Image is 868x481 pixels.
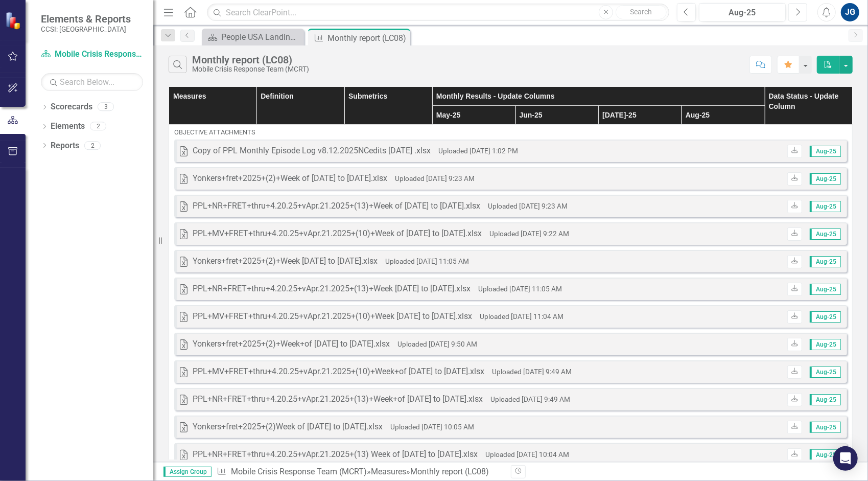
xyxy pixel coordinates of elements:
[5,12,23,30] img: ClearPoint Strategy
[84,141,101,150] div: 2
[438,147,518,155] small: Uploaded [DATE] 1:02 PM
[193,173,387,185] div: Yonkers+fret+2025+(2)+Week of [DATE] to [DATE].xlsx
[371,467,406,476] a: Measures
[810,256,841,267] span: Aug-25
[395,174,475,182] small: Uploaded [DATE] 9:23 AM
[174,128,209,136] span: objective
[231,467,367,476] a: Mobile Crisis Response Team (MCRT)
[51,121,85,132] a: Elements
[41,49,143,60] a: Mobile Crisis Response Team (MCRT)
[163,467,212,477] span: Assign Group
[204,31,301,43] a: People USA Landing Page
[841,3,859,21] button: JG
[41,73,143,91] input: Search Below...
[810,146,841,157] span: Aug-25
[193,449,478,461] div: PPL+NR+FRET+thru+4.20.25+vApr.21.2025+(13) Week of [DATE] to [DATE].xlsx
[810,394,841,405] span: Aug-25
[41,13,131,25] span: Elements & Reports
[193,228,482,240] div: PPL+MV+FRET+thru+4.20.25+vApr.21.2025+(10)+Week of [DATE] to [DATE].xlsx
[390,423,474,431] small: Uploaded [DATE] 10:05 AM
[193,145,431,157] div: Copy of PPL Monthly Episode Log v8.12.2025NCedits [DATE] .xlsx
[385,257,469,265] small: Uploaded [DATE] 11:05 AM
[810,449,841,461] span: Aug-25
[810,173,841,185] span: Aug-25
[702,7,782,19] div: Aug-25
[51,140,79,152] a: Reports
[810,311,841,323] span: Aug-25
[193,256,378,267] div: Yonkers+fret+2025+(2)+Week [DATE] to [DATE].xlsx
[410,467,489,476] div: Monthly report (LC08)
[810,367,841,378] span: Aug-25
[616,5,667,19] button: Search
[810,201,841,212] span: Aug-25
[193,366,484,378] div: PPL+MV+FRET+thru+4.20.25+vApr.21.2025+(10)+Week+of [DATE] to [DATE].xlsx
[478,285,562,293] small: Uploaded [DATE] 11:05 AM
[833,446,858,471] div: Open Intercom Messenger
[810,284,841,295] span: Aug-25
[488,202,568,210] small: Uploaded [DATE] 9:23 AM
[221,31,301,43] div: People USA Landing Page
[193,421,383,433] div: Yonkers+fret+2025+(2)Week of [DATE] to [DATE].xlsx
[699,3,786,21] button: Aug-25
[397,340,477,348] small: Uploaded [DATE] 9:50 AM
[480,312,564,320] small: Uploaded [DATE] 11:04 AM
[98,103,114,111] div: 3
[51,101,92,113] a: Scorecards
[207,4,669,21] input: Search ClearPoint...
[192,54,309,65] div: Monthly report (LC08)
[810,228,841,240] span: Aug-25
[41,25,131,33] small: CCSI: [GEOGRAPHIC_DATA]
[193,283,471,295] div: PPL+NR+FRET+thru+4.20.25+vApr.21.2025+(13)+Week [DATE] to [DATE].xlsx
[489,230,569,238] small: Uploaded [DATE] 9:22 AM
[193,394,483,405] div: PPL+NR+FRET+thru+4.20.25+vApr.21.2025+(13)+Week+of [DATE] to [DATE].xlsx
[327,32,408,44] div: Monthly report (LC08)
[810,422,841,433] span: Aug-25
[485,450,569,459] small: Uploaded [DATE] 10:04 AM
[492,368,572,376] small: Uploaded [DATE] 9:49 AM
[90,122,106,131] div: 2
[193,338,390,350] div: Yonkers+fret+2025+(2)+Week+of [DATE] to [DATE].xlsx
[490,395,570,403] small: Uploaded [DATE] 9:49 AM
[174,128,847,137] div: Attachments
[192,65,309,73] div: Mobile Crisis Response Team (MCRT)
[630,8,652,16] span: Search
[810,339,841,350] span: Aug-25
[193,200,480,212] div: PPL+NR+FRET+thru+4.20.25+vApr.21.2025+(13)+Week of [DATE] to [DATE].xlsx
[217,466,503,478] div: » »
[193,311,472,323] div: PPL+MV+FRET+thru+4.20.25+vApr.21.2025+(10)+Week [DATE] to [DATE].xlsx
